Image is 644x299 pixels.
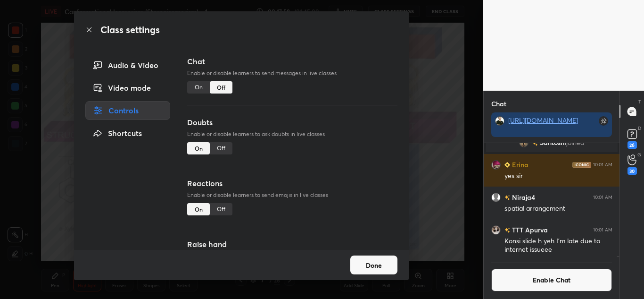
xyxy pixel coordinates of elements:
div: Off [210,203,232,215]
div: Controls [85,101,170,120]
button: Enable Chat [491,269,612,291]
div: 26 [627,141,637,149]
div: yes sir [504,171,612,181]
div: grid [484,143,620,257]
div: 10:01 AM [593,227,612,233]
img: 0d07d38d7966470b865b80ec4d66d86e.jpg [491,160,501,170]
div: Off [210,142,232,154]
div: Video mode [85,78,170,97]
img: Learner_Badge_beginner_1_8b307cf2a0.svg [504,162,510,168]
p: Enable or disable learners to ask doubts in live classes [187,130,397,138]
p: T [638,98,641,105]
img: iconic-dark.1390631f.png [572,162,591,168]
p: Chat [484,91,514,116]
div: On [187,81,210,94]
div: spatial arrangement [504,204,612,214]
a: [URL][DOMAIN_NAME] [508,116,578,125]
div: Shortcuts [85,124,170,143]
p: Enable or disable learners to send messages in live classes [187,69,397,77]
span: Santoshi [540,139,566,146]
h6: Erina [510,160,528,170]
div: On [187,142,210,154]
img: 88a5dc26e5c844e4b0cb6e6bb673a50f.jpg [491,225,501,235]
p: G [637,151,641,158]
img: no-rating-badge.077c3623.svg [504,228,510,233]
h3: Chat [187,56,397,67]
p: Enable or disable learners to send emojis in live classes [187,191,397,199]
h3: Doubts [187,117,397,128]
button: Done [350,256,397,274]
h6: TTT Apurva [510,225,548,235]
div: 10:01 AM [593,162,612,168]
img: no-rating-badge.077c3623.svg [504,195,510,200]
div: 30 [627,167,637,175]
div: 10:01 AM [593,195,612,200]
h6: Niraja4 [510,192,535,202]
span: joined [566,139,585,146]
div: On [187,203,210,215]
img: default.png [491,193,501,202]
div: Konsi slide h yeh I'm late due to internet issueee [504,237,612,255]
img: no-rating-badge.077c3623.svg [532,141,538,146]
p: D [638,125,641,132]
div: Off [210,81,232,94]
div: Audio & Video [85,56,170,75]
img: 8523a2eda3b74f73a6399eed6244a16b.jpg [495,116,504,126]
h3: Raise hand [187,239,397,250]
h3: Reactions [187,178,397,189]
h2: Class settings [100,23,160,37]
